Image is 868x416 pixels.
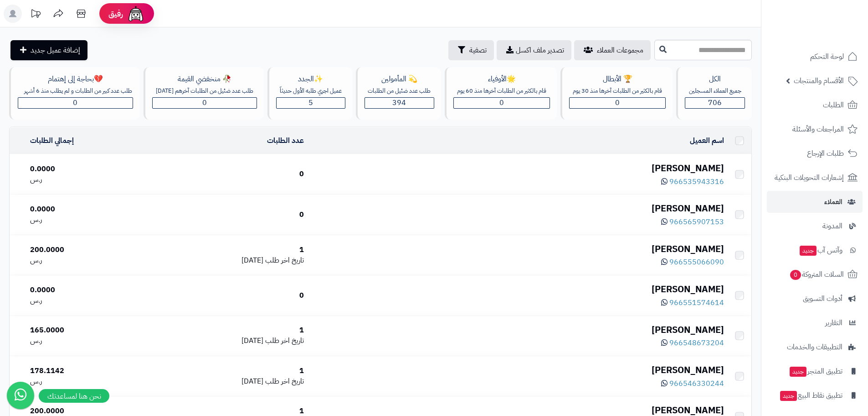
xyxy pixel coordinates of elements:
a: 966548673204 [661,337,724,348]
div: 165.0000 [30,325,142,336]
div: ر.س [30,336,142,346]
span: تاريخ اخر طلب [265,255,304,266]
a: 966555066090 [661,257,724,268]
span: العملاء [824,195,842,208]
a: 🥀 منخفضي القيمةطلب عدد ضئيل من الطلبات آخرهم [DATE]0 [142,67,266,120]
span: جديد [780,391,797,401]
span: طلبات الإرجاع [807,147,844,160]
span: 966535943316 [669,176,724,187]
div: طلب عدد ضئيل من الطلبات آخرهم [DATE] [152,87,257,95]
a: وآتس آبجديد [767,239,863,261]
div: ر.س [30,295,142,306]
div: [PERSON_NAME] [311,283,724,296]
span: أدوات التسويق [803,292,842,305]
span: التقارير [825,316,842,329]
a: إشعارات التحويلات البنكية [767,167,863,189]
div: ر.س [30,255,142,266]
div: طلب عدد ضئيل من الطلبات [365,87,435,95]
span: المدونة [822,220,842,232]
button: تصفية [448,40,494,60]
div: [PERSON_NAME] [311,242,724,256]
img: logo-2.png [806,24,859,43]
span: جديد [790,367,806,377]
a: أدوات التسويق [767,288,863,310]
a: 966535943316 [661,176,724,187]
a: 💫 المأمولينطلب عدد ضئيل من الطلبات394 [354,67,443,120]
span: تاريخ اخر طلب [265,335,304,346]
a: 🏆 الأبطالقام بالكثير من الطلبات آخرها منذ 30 يوم0 [559,67,674,120]
span: تاريخ اخر طلب [265,376,304,387]
a: تطبيق المتجرجديد [767,360,863,382]
div: [PERSON_NAME] [311,363,724,377]
a: مجموعات العملاء [574,40,651,60]
span: رفيق [108,8,123,19]
a: التطبيقات والخدمات [767,336,863,358]
a: 966546330244 [661,378,724,389]
a: التقارير [767,312,863,334]
div: 0.0000 [30,285,142,295]
span: جديد [800,246,817,256]
a: تطبيق نقاط البيعجديد [767,384,863,406]
a: العملاء [767,191,863,213]
span: وآتس آب [799,244,842,257]
span: 0 [73,97,77,108]
a: المراجعات والأسئلة [767,118,863,140]
div: 200.0000 [30,245,142,255]
div: قام بالكثير من الطلبات آخرها منذ 60 يوم [453,87,550,95]
div: ر.س [30,376,142,387]
div: [PERSON_NAME] [311,202,724,215]
span: تصدير ملف اكسل [516,45,564,56]
span: تصفية [469,45,487,56]
div: 0 [149,169,304,179]
a: إضافة عميل جديد [10,40,87,60]
a: طلبات الإرجاع [767,142,863,164]
span: تطبيق المتجر [789,365,842,378]
a: الكلجميع العملاء المسجلين706 [674,67,754,120]
a: إجمالي الطلبات [30,135,74,146]
div: ر.س [30,174,142,185]
div: قام بالكثير من الطلبات آخرها منذ 30 يوم [569,87,666,95]
span: 0 [202,97,207,108]
div: 0.0000 [30,204,142,215]
a: المدونة [767,215,863,237]
div: 1 [149,325,304,336]
a: تحديثات المنصة [24,5,47,25]
div: 0 [149,210,304,220]
span: 394 [392,97,406,108]
div: 💔بحاجة إلى إهتمام [18,74,133,84]
div: [DATE] [149,255,304,266]
span: 966548673204 [669,337,724,348]
span: 0 [499,97,504,108]
span: 0 [615,97,620,108]
div: 🥀 منخفضي القيمة [152,74,257,84]
div: ✨الجدد [276,74,345,84]
a: 966551574614 [661,297,724,308]
div: 1 [149,366,304,376]
div: 🌟الأوفياء [453,74,550,84]
span: إضافة عميل جديد [31,45,80,56]
div: 178.1142 [30,366,142,376]
span: التطبيقات والخدمات [787,341,842,353]
span: المراجعات والأسئلة [792,123,844,136]
a: 966565907153 [661,216,724,227]
div: 1 [149,245,304,255]
img: ai-face.png [127,5,145,23]
span: مجموعات العملاء [597,45,643,56]
span: 966551574614 [669,297,724,308]
a: تصدير ملف اكسل [497,40,571,60]
a: لوحة التحكم [767,46,863,68]
div: 0.0000 [30,164,142,174]
span: 706 [708,97,722,108]
a: اسم العميل [690,135,724,146]
div: 0 [149,290,304,301]
div: طلب عدد كبير من الطلبات و لم يطلب منذ 6 أشهر [24,87,133,95]
span: 5 [308,97,313,108]
span: تطبيق نقاط البيع [779,389,842,402]
div: [PERSON_NAME] [311,162,724,175]
a: 💔بحاجة إلى إهتمامطلب عدد كبير من الطلبات و لم يطلب منذ 6 أشهر0 [7,67,142,120]
div: [DATE] [149,336,304,346]
span: الأقسام والمنتجات [794,74,844,87]
div: 🏆 الأبطال [569,74,666,84]
a: 🌟الأوفياءقام بالكثير من الطلبات آخرها منذ 60 يوم0 [443,67,559,120]
span: السلات المتروكة [789,268,844,281]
